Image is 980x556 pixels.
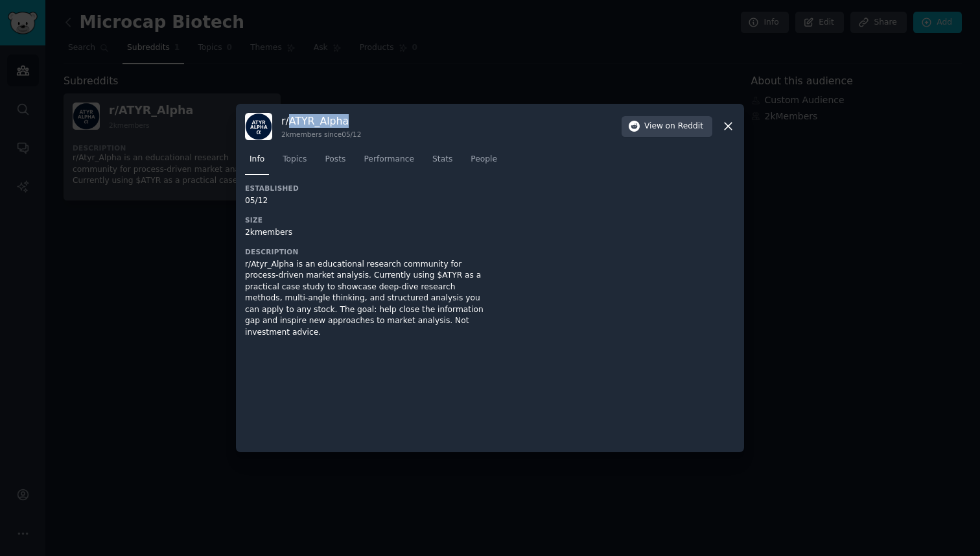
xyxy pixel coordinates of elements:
div: 05/12 [245,195,490,207]
h3: Size [245,215,490,224]
button: Viewon Reddit [622,116,712,137]
div: 2k members [245,227,490,239]
h3: Established [245,184,490,193]
a: People [466,149,502,176]
div: r/Atyr_Alpha is an educational research community for process-driven market analysis. Currently u... [245,259,490,339]
img: ATYR_Alpha [245,113,272,140]
span: Stats [432,154,452,165]
span: Posts [325,154,345,165]
h3: Description [245,247,490,256]
span: People [471,154,497,165]
a: Topics [278,149,311,176]
span: Performance [364,154,414,165]
span: View [644,121,703,132]
span: Topics [283,154,307,165]
a: Info [245,149,269,176]
a: Performance [359,149,419,176]
span: on Reddit [666,121,703,132]
a: Stats [428,149,457,176]
a: Posts [320,149,350,176]
h3: r/ ATYR_Alpha [281,114,361,128]
div: 2k members since 05/12 [281,130,361,139]
span: Info [250,154,264,165]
